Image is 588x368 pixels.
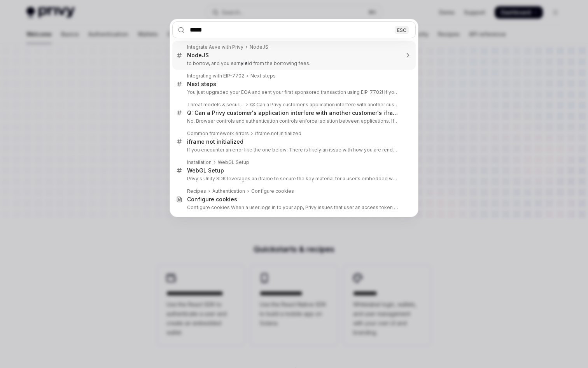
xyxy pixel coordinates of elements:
p: Privy's Unity SDK leverages an iframe to secure the key material for a user's embedded wallet. Given [187,176,399,182]
div: Authentication [212,188,245,194]
div: Configure cookies [187,196,237,203]
div: ESC [395,26,409,34]
div: iframe not initialized [187,138,243,145]
div: Q: Can a Privy customer's application interfere with another customer's iframe? [250,102,399,108]
div: Next steps [187,81,216,88]
div: iframe not initialized [255,130,301,137]
p: No. Browser controls and authentication controls enforce isolation between applications. Iframe cont [187,118,399,124]
div: WebGL Setup [187,167,224,174]
div: NodeJS [187,52,209,59]
div: Q: Can a Privy customer's application interfere with another customer's iframe? [187,109,399,116]
p: If you encounter an error like the one below: There is likely an issue with how you are rendering th [187,147,399,153]
div: Integrating with EIP-7702 [187,73,244,79]
div: Recipes [187,188,206,194]
b: yie [241,60,248,66]
div: NodeJS [250,44,268,50]
p: Configure cookies When a user logs in to your app, Privy issues that user an access token that store [187,204,399,211]
div: Installation [187,159,212,166]
div: Integrate Aave with Privy [187,44,243,50]
div: Configure cookies [251,188,294,194]
p: to borrow, and you earn ld from the borrowing fees. [187,60,399,67]
p: You just upgraded your EOA and sent your first sponsored transaction using EIP-7702! If you want to [187,89,399,95]
div: Common framework errors [187,130,249,137]
div: Next steps [250,73,276,79]
div: WebGL Setup [218,159,249,166]
div: Threat models & security FAQ [187,102,244,108]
